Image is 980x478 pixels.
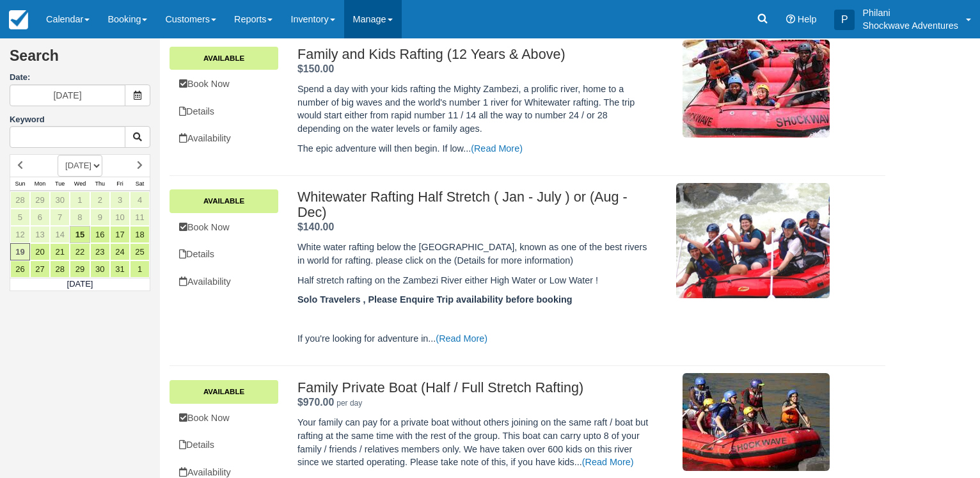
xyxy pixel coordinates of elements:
td: [DATE] [10,278,150,291]
em: per day [336,399,362,408]
a: 14 [50,226,70,243]
a: Availability [170,269,278,295]
a: 8 [70,209,90,226]
label: Date: [10,72,150,84]
a: 19 [10,243,30,260]
i: Help [786,15,795,24]
th: Fri [110,177,130,191]
span: $150.00 [297,63,334,74]
a: 28 [50,260,70,278]
h2: Family and Kids Rafting (12 Years & Above) [297,47,652,62]
a: 18 [130,226,150,243]
a: 10 [110,209,130,226]
p: Spend a day with your kids rafting the Mighty Zambezi, a prolific river, home to a number of big ... [297,83,652,135]
a: 30 [90,260,110,278]
th: Sat [130,177,150,191]
span: $970.00 [297,397,334,408]
a: 22 [70,243,90,260]
a: 21 [50,243,70,260]
strong: Solo Travelers , Please Enquire Trip availability before booking [297,294,572,305]
a: 24 [110,243,130,260]
a: 6 [30,209,50,226]
img: M10-3 [676,183,830,298]
a: 23 [90,243,110,260]
a: 5 [10,209,30,226]
strong: Price: $970 [297,397,334,408]
th: Thu [90,177,110,191]
span: $140.00 [297,221,334,232]
a: 27 [30,260,50,278]
a: Book Now [170,71,278,97]
a: Available [170,47,278,70]
a: Availability [170,125,278,152]
h2: Family Private Boat (Half / Full Stretch Rafting) [297,380,652,395]
p: The epic adventure will then begin. If low... [297,142,652,155]
a: 29 [70,260,90,278]
a: Book Now [170,405,278,431]
p: Shockwave Adventures [862,19,958,32]
p: Half stretch rafting on the Zambezi River either High Water or Low Water ! [297,274,652,287]
span: Help [798,14,817,24]
p: Your family can pay for a private boat without others joining on the same raft / boat but rafting... [297,416,652,468]
a: 26 [10,260,30,278]
p: If you're looking for adventure in... [297,332,652,346]
img: M121-2 [683,40,830,138]
a: 1 [130,260,150,278]
a: 30 [50,191,70,209]
a: Details [170,432,278,458]
a: 1 [70,191,90,209]
a: 4 [130,191,150,209]
label: Keyword [10,115,45,124]
strong: Price: $150 [297,63,334,74]
a: 29 [30,191,50,209]
img: M161-6 [683,373,830,471]
a: 11 [130,209,150,226]
a: (Read More) [582,457,634,467]
a: 12 [10,226,30,243]
a: Book Now [170,214,278,241]
th: Tue [50,177,70,191]
strong: Price: $140 [297,221,334,232]
a: 20 [30,243,50,260]
a: 25 [130,243,150,260]
p: Philani [862,6,958,19]
p: White water rafting below the [GEOGRAPHIC_DATA], known as one of the best rivers in world for raf... [297,241,652,267]
a: Available [170,380,278,403]
a: 7 [50,209,70,226]
a: (Read More) [436,333,487,344]
button: Keyword Search [125,126,150,148]
a: (Read More) [471,143,523,154]
a: Available [170,189,278,212]
a: 17 [110,226,130,243]
a: 13 [30,226,50,243]
th: Wed [70,177,90,191]
a: 3 [110,191,130,209]
a: 31 [110,260,130,278]
a: 16 [90,226,110,243]
h2: Search [10,48,150,72]
th: Mon [30,177,50,191]
a: 15 [70,226,90,243]
a: Details [170,99,278,125]
th: Sun [10,177,30,191]
div: P [834,10,855,30]
a: 9 [90,209,110,226]
a: 28 [10,191,30,209]
a: 2 [90,191,110,209]
img: checkfront-main-nav-mini-logo.png [9,10,28,29]
a: Details [170,241,278,267]
h2: Whitewater Rafting Half Stretch ( Jan - July ) or (Aug - Dec) [297,189,652,220]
